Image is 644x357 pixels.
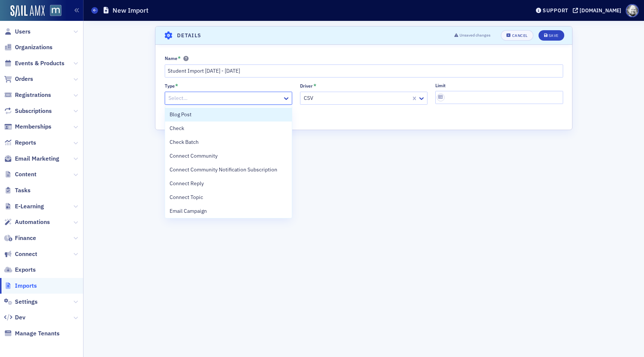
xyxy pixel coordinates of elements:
[4,218,50,226] a: Automations
[15,28,31,36] span: Users
[15,266,36,274] span: Exports
[313,83,316,89] abbr: This field is required
[4,107,52,115] a: Subscriptions
[170,152,218,160] span: Connect Community
[4,202,44,211] a: E-Learning
[170,138,199,146] span: Check Batch
[15,155,59,163] span: Email Marketing
[15,329,60,338] span: Manage Tenants
[4,155,59,163] a: Email Marketing
[4,28,31,36] a: Users
[175,83,178,89] abbr: This field is required
[170,207,207,215] span: Email Campaign
[435,83,446,88] div: Limit
[4,139,36,147] a: Reports
[45,5,61,18] a: View Homepage
[177,32,202,40] h4: Details
[165,83,175,89] div: Type
[170,180,204,187] span: Connect Reply
[15,282,37,290] span: Imports
[15,298,38,306] span: Settings
[4,250,37,258] a: Connect
[4,298,38,306] a: Settings
[4,234,36,242] a: Finance
[4,313,25,322] a: Dev
[15,139,36,147] span: Reports
[170,124,184,132] span: Check
[300,83,313,89] div: Driver
[4,266,36,274] a: Exports
[543,7,568,14] div: Support
[4,43,53,51] a: Organizations
[15,123,51,131] span: Memberships
[15,186,31,195] span: Tasks
[4,282,37,290] a: Imports
[626,4,639,17] span: Profile
[4,59,64,67] a: Events & Products
[10,5,45,17] img: SailAMX
[113,6,148,15] h1: New Import
[460,32,490,38] span: Unsaved changes
[4,186,31,195] a: Tasks
[573,8,624,13] button: [DOMAIN_NAME]
[50,5,61,16] img: SailAMX
[170,111,192,119] span: Blog Post
[4,329,60,338] a: Manage Tenants
[539,30,564,41] button: Save
[15,43,53,51] span: Organizations
[15,250,37,258] span: Connect
[15,170,37,178] span: Content
[4,170,37,178] a: Content
[15,91,51,99] span: Registrations
[4,91,51,99] a: Registrations
[4,123,51,131] a: Memberships
[4,75,33,83] a: Orders
[512,34,528,38] div: Cancel
[170,193,203,201] span: Connect Topic
[165,56,177,61] div: Name
[15,59,64,67] span: Events & Products
[170,166,277,174] span: Connect Community Notification Subscription
[15,313,25,322] span: Dev
[15,75,33,83] span: Orders
[15,202,44,211] span: E-Learning
[178,55,181,62] abbr: This field is required
[549,34,559,38] div: Save
[501,30,533,41] button: Cancel
[15,234,36,242] span: Finance
[580,7,621,14] div: [DOMAIN_NAME]
[15,107,52,115] span: Subscriptions
[15,218,50,226] span: Automations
